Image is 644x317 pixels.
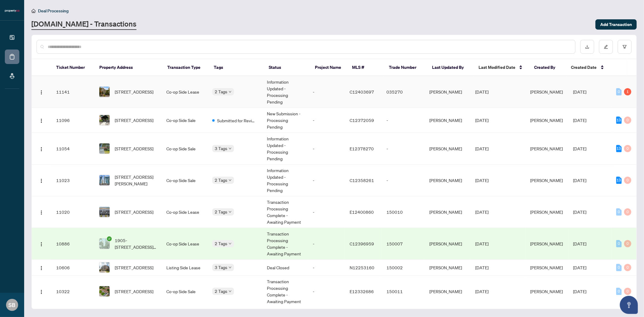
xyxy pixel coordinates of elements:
img: Logo [39,90,44,95]
div: 0 [616,208,622,216]
span: filter [623,45,627,49]
img: thumbnail-img [99,87,110,97]
img: Logo [39,147,44,152]
img: thumbnail-img [99,207,110,217]
td: Co-op Side Sale [162,133,207,165]
span: Last Modified Date [479,64,515,71]
td: - [308,108,345,133]
button: filter [618,40,632,54]
span: down [229,179,232,182]
td: Co-op Side Sale [162,276,207,307]
td: [PERSON_NAME] [425,133,470,165]
span: down [229,266,232,269]
td: 11096 [51,108,94,133]
td: Information Updated - Processing Pending [262,76,308,108]
span: 2 Tags [215,88,227,95]
td: 11020 [51,196,94,228]
th: MLS # [347,59,384,76]
th: Created Date [566,59,610,76]
span: check-circle [107,236,112,241]
td: [PERSON_NAME] [425,276,470,307]
td: Co-op Side Sale [162,165,207,196]
span: [STREET_ADDRESS] [115,209,153,215]
div: 0 [624,288,631,295]
td: Deal Closed [262,260,308,276]
td: - [308,165,345,196]
span: [STREET_ADDRESS] [115,264,153,271]
button: download [580,40,594,54]
td: - [308,196,345,228]
span: Created Date [571,64,597,71]
td: - [382,108,425,133]
span: 3 Tags [215,145,227,152]
span: [PERSON_NAME] [530,209,563,215]
div: 0 [616,240,622,247]
img: thumbnail-img [99,115,110,125]
span: Deal Processing [38,8,69,14]
img: thumbnail-img [99,143,110,154]
span: [STREET_ADDRESS] [115,288,153,295]
a: [DOMAIN_NAME] - Transactions [31,19,136,30]
span: download [585,45,589,49]
span: [DATE] [573,117,587,123]
td: - [382,133,425,165]
span: 1905-[STREET_ADDRESS][PERSON_NAME] [115,237,157,250]
td: - [308,133,345,165]
button: Logo [37,239,46,248]
span: [DATE] [573,89,587,94]
td: Information Updated - Processing Pending [262,133,308,165]
span: [DATE] [573,265,587,270]
td: [PERSON_NAME] [425,165,470,196]
td: New Submission - Processing Pending [262,108,308,133]
img: Logo [39,266,44,271]
img: Logo [39,210,44,215]
div: 0 [616,264,622,271]
th: Project Name [310,59,347,76]
span: 3 Tags [215,264,227,271]
span: [PERSON_NAME] [530,241,563,246]
span: [DATE] [475,209,489,215]
button: Logo [37,115,46,125]
td: - [308,276,345,307]
td: [PERSON_NAME] [425,196,470,228]
button: Logo [37,263,46,272]
span: 2 Tags [215,288,227,295]
td: Transaction Processing Complete - Awaiting Payment [262,196,308,228]
div: 1 [624,88,631,95]
span: [PERSON_NAME] [530,146,563,151]
span: [STREET_ADDRESS] [115,117,153,123]
span: [PERSON_NAME] [530,89,563,94]
td: Listing Side Lease [162,260,207,276]
span: [DATE] [475,265,489,270]
td: [PERSON_NAME] [425,260,470,276]
img: logo [5,9,19,13]
span: down [229,210,232,213]
span: SB [9,301,16,309]
span: edit [604,45,608,49]
div: 0 [624,117,631,124]
span: home [31,9,36,13]
span: N12253160 [350,265,374,270]
td: [PERSON_NAME] [425,108,470,133]
td: Transaction Processing Complete - Awaiting Payment [262,276,308,307]
td: 035270 [382,76,425,108]
td: 150010 [382,196,425,228]
td: Co-op Side Lease [162,228,207,260]
span: [STREET_ADDRESS] [115,145,153,152]
div: 0 [624,208,631,216]
span: 2 Tags [215,177,227,184]
span: [DATE] [475,289,489,294]
td: Co-op Side Lease [162,76,207,108]
th: Property Address [95,59,163,76]
img: Logo [39,178,44,183]
td: - [308,76,345,108]
span: [STREET_ADDRESS][PERSON_NAME] [115,174,157,187]
span: C12396959 [350,241,374,246]
td: Information Updated - Processing Pending [262,165,308,196]
button: Open asap [620,296,638,314]
div: 0 [624,145,631,152]
button: Logo [37,175,46,185]
span: [DATE] [475,178,489,183]
span: E12332686 [350,289,374,294]
img: Logo [39,290,44,294]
